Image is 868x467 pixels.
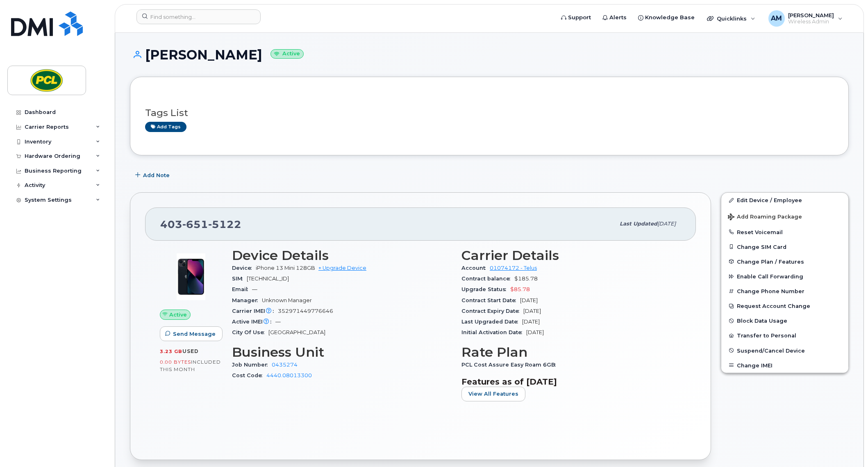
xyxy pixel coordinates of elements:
[721,313,848,328] button: Block Data Usage
[232,372,266,378] span: Cost Code
[461,308,523,314] span: Contract Expiry Date
[520,297,538,303] span: [DATE]
[232,248,452,263] h3: Device Details
[232,329,268,335] span: City Of Use
[232,265,256,271] span: Device
[721,193,848,207] a: Edit Device / Employee
[522,319,540,325] span: [DATE]
[270,49,304,59] small: Active
[468,390,518,398] span: View All Features
[737,347,805,353] span: Suspend/Cancel Device
[232,319,275,325] span: Active IMEI
[160,359,191,365] span: 0.00 Bytes
[173,330,216,338] span: Send Message
[247,276,289,282] span: [TECHNICAL_ID]
[721,269,848,284] button: Enable Call Forwarding
[490,265,537,271] a: 01074172 - Telus
[232,362,272,368] span: Job Number
[620,221,657,227] span: Last updated
[721,298,848,313] button: Request Account Change
[232,345,452,360] h3: Business Unit
[182,218,208,230] span: 651
[461,319,522,325] span: Last Upgraded Date
[160,349,182,354] span: 3.23 GB
[145,122,186,132] a: Add tags
[461,265,490,271] span: Account
[721,208,848,225] button: Add Roaming Package
[514,276,538,282] span: $185.78
[510,286,530,292] span: $85.78
[721,343,848,358] button: Suspend/Cancel Device
[130,168,177,182] button: Add Note
[721,225,848,239] button: Reset Voicemail
[169,311,187,319] span: Active
[657,221,676,227] span: [DATE]
[232,286,252,292] span: Email
[252,286,257,292] span: —
[461,345,681,360] h3: Rate Plan
[461,377,681,387] h3: Features as of [DATE]
[160,326,223,341] button: Send Message
[160,359,221,372] span: included this month
[526,329,544,335] span: [DATE]
[461,297,520,303] span: Contract Start Date
[268,329,325,335] span: [GEOGRAPHIC_DATA]
[461,248,681,263] h3: Carrier Details
[272,362,298,368] a: 0435274
[318,265,366,271] a: + Upgrade Device
[278,308,333,314] span: 352971449776646
[461,362,560,368] span: PCL Cost Assure Easy Roam 6GB
[523,308,541,314] span: [DATE]
[461,387,525,401] button: View All Features
[721,328,848,343] button: Transfer to Personal
[728,214,802,221] span: Add Roaming Package
[461,276,514,282] span: Contract balance
[145,108,834,118] h3: Tags List
[721,239,848,254] button: Change SIM Card
[461,329,526,335] span: Initial Activation Date
[737,258,804,264] span: Change Plan / Features
[266,372,312,378] a: 4440.08013300
[130,48,849,62] h1: [PERSON_NAME]
[232,276,247,282] span: SIM
[208,218,241,230] span: 5122
[721,254,848,269] button: Change Plan / Features
[232,297,262,303] span: Manager
[737,273,803,280] span: Enable Call Forwarding
[166,252,216,301] img: image20231002-4137094-ixgmj2.jpeg
[461,286,510,292] span: Upgrade Status
[721,284,848,298] button: Change Phone Number
[721,358,848,373] button: Change IMEI
[262,297,312,303] span: Unknown Manager
[143,171,170,179] span: Add Note
[275,319,281,325] span: —
[182,348,199,354] span: used
[256,265,315,271] span: iPhone 13 Mini 128GB
[232,308,278,314] span: Carrier IMEI
[160,218,241,230] span: 403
